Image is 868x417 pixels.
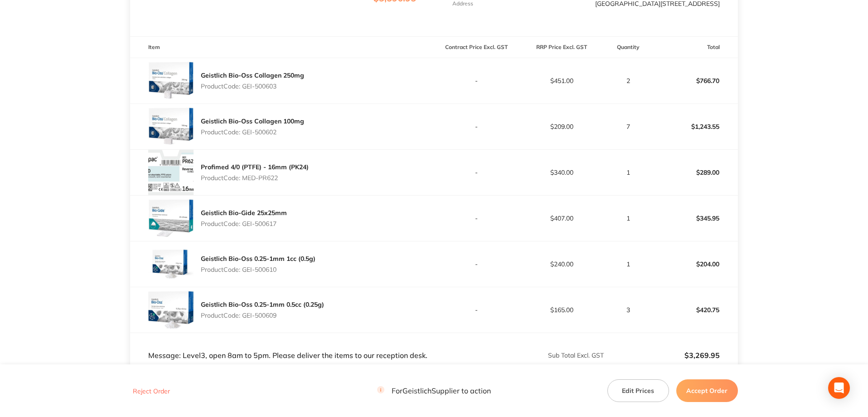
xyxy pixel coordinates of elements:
p: Product Code: MED-PR622 [201,174,309,182]
p: Product Code: GEI-500617 [201,220,287,227]
img: b3lxcGVieA [148,150,194,195]
p: $165.00 [519,306,604,314]
p: 7 [605,123,652,130]
img: NDZ4Ymc5cA [148,241,194,287]
p: $1,243.55 [653,116,737,137]
p: For Geistlich Supplier to action [377,387,491,395]
p: 3 [605,306,652,314]
p: - [435,169,519,176]
img: emk2cnV4dQ [148,104,194,149]
div: Open Intercom Messenger [828,377,850,399]
a: Geistlich Bio-Oss 0.25-1mm 1cc (0.5g) [201,255,315,263]
img: NTVrM3NsMg [148,196,194,241]
a: Geistlich Bio-Oss Collagen 100mg [201,117,304,125]
p: 1 [605,260,652,268]
td: Message: Level3, open 8am to 5pm. Please deliver the items to our reception desk. [130,333,434,360]
p: $209.00 [519,123,604,130]
a: Profimed 4/0 (PTFE) - 16mm (PK24) [201,163,309,171]
p: - [435,306,519,314]
p: $204.00 [653,253,737,275]
p: $420.75 [653,299,737,321]
p: $451.00 [519,77,604,84]
p: Product Code: GEI-500603 [201,83,304,90]
button: Edit Prices [607,379,669,402]
a: Geistlich Bio-Oss Collagen 250mg [201,71,304,79]
p: $3,269.95 [605,351,720,359]
th: RRP Price Excl. GST [519,37,604,58]
p: Address [452,0,473,7]
img: MTBzYnE4cA [148,58,194,103]
p: - [435,260,519,268]
p: $766.70 [653,70,737,92]
p: $289.00 [653,162,737,183]
img: ZjNnMHdobA [148,287,194,333]
p: 1 [605,169,652,176]
button: Reject Order [130,387,173,395]
p: - [435,215,519,222]
p: Product Code: GEI-500610 [201,266,315,273]
th: Total [653,37,738,58]
p: $407.00 [519,215,604,222]
th: Item [130,37,434,58]
a: Geistlich Bio-Gide 25x25mm [201,209,287,217]
p: Product Code: GEI-500602 [201,128,304,136]
p: - [435,123,519,130]
p: 1 [605,215,652,222]
button: Accept Order [676,379,738,402]
p: $240.00 [519,260,604,268]
p: 2 [605,77,652,84]
p: - [435,77,519,84]
p: $345.95 [653,207,737,229]
a: Geistlich Bio-Oss 0.25-1mm 0.5cc (0.25g) [201,300,324,309]
p: Sub Total Excl. GST [435,352,604,359]
th: Quantity [604,37,653,58]
p: $340.00 [519,169,604,176]
th: Contract Price Excl. GST [434,37,519,58]
p: Product Code: GEI-500609 [201,312,324,319]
